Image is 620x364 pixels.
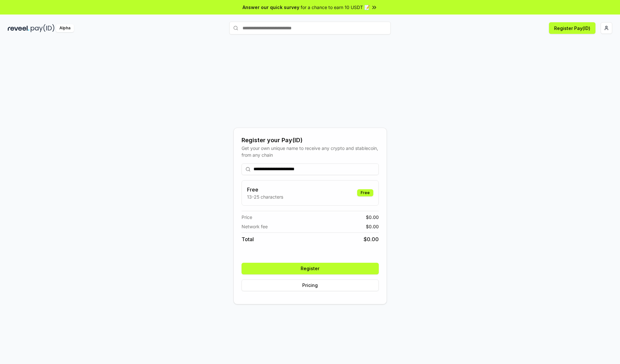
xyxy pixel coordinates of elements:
[242,280,379,291] button: Pricing
[242,214,252,221] span: Price
[247,186,283,193] h3: Free
[364,235,379,243] span: $ 0.00
[357,189,373,196] div: Free
[56,24,74,32] div: Alpha
[243,4,299,11] span: Answer our quick survey
[242,145,379,158] div: Get your own unique name to receive any crypto and stablecoin, from any chain
[242,235,254,243] span: Total
[242,136,379,145] div: Register your Pay(ID)
[549,22,595,34] button: Register Pay(ID)
[31,24,55,32] img: pay_id
[8,24,29,32] img: reveel_dark
[366,214,379,221] span: $ 0.00
[242,263,379,274] button: Register
[366,223,379,230] span: $ 0.00
[247,193,283,200] p: 13-25 characters
[242,223,268,230] span: Network fee
[301,4,370,11] span: for a chance to earn 10 USDT 📝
